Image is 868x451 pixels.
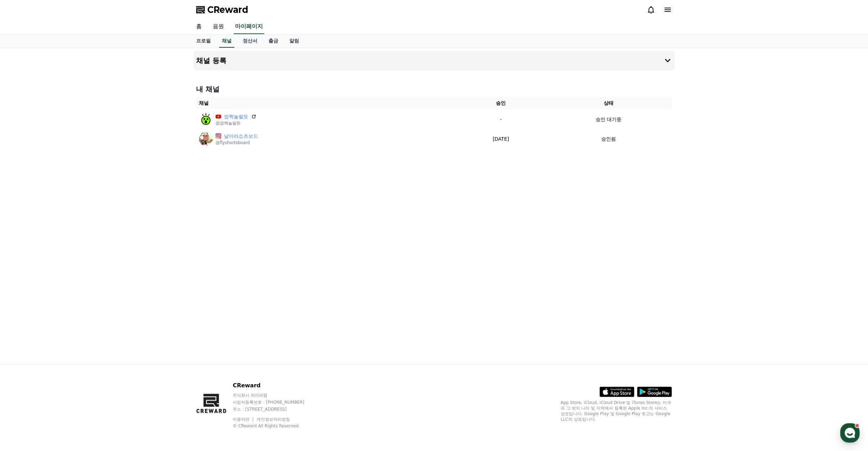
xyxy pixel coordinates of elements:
[545,97,672,110] th: 상태
[459,116,542,123] p: -
[233,381,318,390] p: CReward
[191,19,207,34] a: 홈
[199,112,213,126] img: 깜짝놀랄듯
[196,84,672,94] h4: 내 채널
[216,140,258,145] p: @flyshortsboard
[237,34,263,48] a: 정산서
[257,417,290,422] a: 개인정보처리방침
[596,116,621,123] p: 승인 대기중
[196,57,226,64] h4: 채널 등록
[207,4,248,15] span: CReward
[601,135,616,143] p: 승인됨
[234,19,264,34] a: 마이페이지
[224,133,258,140] a: 날아라쇼츠보드
[459,135,542,143] p: [DATE]
[196,97,457,110] th: 채널
[199,132,213,146] img: 날아라쇼츠보드
[233,423,318,429] p: © CReward All Rights Reserved.
[457,97,545,110] th: 승인
[233,417,255,422] a: 이용약관
[216,120,257,126] p: @깜짝놀랄듯
[207,19,230,34] a: 음원
[196,4,248,15] a: CReward
[224,113,248,120] a: 깜짝놀랄듯
[263,34,284,48] a: 출금
[219,34,234,48] a: 채널
[233,393,318,398] p: 주식회사 와이피랩
[233,399,318,405] p: 사업자등록번호 : [PHONE_NUMBER]
[233,406,318,412] p: 주소 : [STREET_ADDRESS]
[284,34,305,48] a: 알림
[191,34,216,48] a: 프로필
[561,400,672,422] p: App Store, iCloud, iCloud Drive 및 iTunes Store는 미국과 그 밖의 나라 및 지역에서 등록된 Apple Inc.의 서비스 상표입니다. Goo...
[193,51,675,70] button: 채널 등록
